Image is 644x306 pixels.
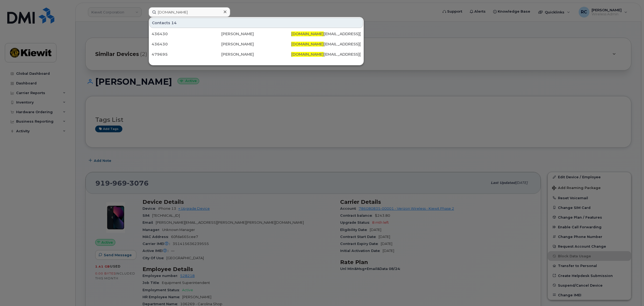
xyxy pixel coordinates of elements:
div: [PERSON_NAME] [221,41,291,47]
div: 436430 [152,31,221,37]
iframe: Messenger Launcher [621,283,640,302]
span: 14 [171,20,177,26]
div: 436430 [152,41,221,47]
div: [EMAIL_ADDRESS][PERSON_NAME][DOMAIN_NAME] [291,52,361,57]
span: [DOMAIN_NAME] [291,31,324,36]
div: Contacts [150,18,363,28]
div: [PERSON_NAME] [221,31,291,37]
div: 479695 [152,52,221,57]
div: [EMAIL_ADDRESS][PERSON_NAME][DOMAIN_NAME] [291,31,361,37]
a: 436430[PERSON_NAME][DOMAIN_NAME][EMAIL_ADDRESS][PERSON_NAME][DOMAIN_NAME] [150,29,363,39]
div: [EMAIL_ADDRESS][PERSON_NAME][DOMAIN_NAME] [291,41,361,47]
span: [DOMAIN_NAME] [291,52,324,57]
span: [DOMAIN_NAME] [291,42,324,47]
div: [PERSON_NAME] [221,52,291,57]
a: 479695[PERSON_NAME][DOMAIN_NAME][EMAIL_ADDRESS][PERSON_NAME][DOMAIN_NAME] [150,49,363,59]
a: 436430[PERSON_NAME][DOMAIN_NAME][EMAIL_ADDRESS][PERSON_NAME][DOMAIN_NAME] [150,39,363,49]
